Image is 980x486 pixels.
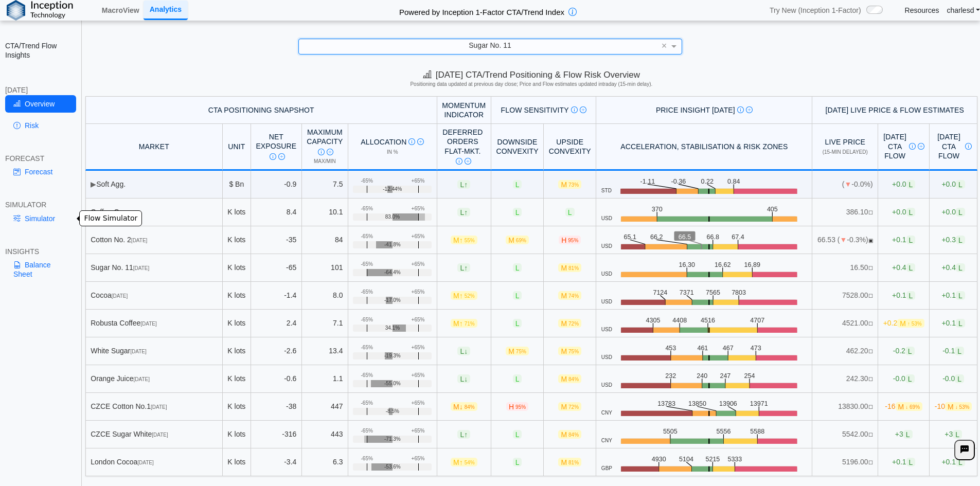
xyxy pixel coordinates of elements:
[905,6,939,15] a: Resources
[953,430,962,439] span: L
[423,70,640,80] span: [DATE] CTA/Trend Positioning & Flow Risk Overview
[947,6,980,15] a: charlesd
[412,178,425,184] div: +65%
[906,236,916,244] span: L
[568,293,579,299] span: 74%
[942,347,964,355] span: -0.1
[459,402,463,410] span: ↓
[703,177,716,185] text: 0.22
[395,3,568,17] h2: Powered by Inception 1-Factor CTA/Trend Index
[459,291,463,299] span: ↑
[956,236,965,244] span: L
[941,291,965,300] span: +0.1
[5,247,76,256] div: INSIGHTS
[5,117,76,134] a: Risk
[558,263,581,272] span: M
[568,182,579,188] span: 73%
[699,344,710,351] text: 461
[721,400,740,407] text: 13906
[5,85,76,95] div: [DATE]
[361,372,373,379] div: -65%
[812,365,878,393] td: 242.30
[812,199,878,226] td: 386.10
[464,347,468,355] span: ↓
[91,207,217,217] div: Coffee C
[883,132,924,160] div: [DATE] CTA Flow
[906,208,916,217] span: L
[812,393,878,421] td: 13830.00
[465,293,475,299] span: 52%
[895,430,913,439] span: +3
[935,402,972,411] span: -10
[223,226,251,254] td: K lots
[906,291,916,300] span: L
[513,208,522,217] span: L
[730,177,743,185] text: 0.84
[384,353,401,359] span: -19.3%
[251,254,302,282] td: -65
[384,381,401,387] span: -55.0%
[385,325,400,331] span: 34.1%
[457,180,470,189] span: L
[941,180,965,189] span: +0.0
[412,317,425,323] div: +65%
[513,263,522,272] span: L
[747,371,758,379] text: 254
[412,400,425,406] div: +65%
[601,299,612,305] span: USD
[251,421,302,448] td: -316
[151,404,167,410] span: [DATE]
[672,177,687,185] text: -0.36
[845,180,852,188] span: ▼
[451,236,477,244] span: M
[79,210,142,226] div: Flow Simulator
[464,180,468,188] span: ↑
[251,310,302,337] td: 2.4
[464,208,468,216] span: ↑
[955,404,970,410] span: ↓ 53%
[223,171,251,199] td: $ Bn
[651,232,664,240] text: 66.2
[722,371,733,379] text: 247
[513,374,522,383] span: L
[223,365,251,393] td: K lots
[737,106,744,113] img: Info
[144,1,188,20] a: Analytics
[868,376,873,382] span: NO FEED: Live data feed not provided for this market.
[302,393,348,421] td: 447
[770,205,781,212] text: 405
[412,289,425,295] div: +65%
[251,282,302,310] td: -1.4
[251,226,302,254] td: -35
[868,321,873,327] span: NO FEED: Live data feed not provided for this market.
[386,408,399,415] span: -8.5%
[812,282,878,310] td: 7528.00
[491,124,544,171] th: Downside Convexity
[955,347,964,355] span: L
[314,158,336,164] span: Max/Min
[955,374,964,383] span: L
[753,316,768,323] text: 4707
[506,347,529,355] span: M
[465,404,475,410] span: 84%
[91,429,217,439] div: CZCE Sugar White
[256,132,296,160] div: Net Exposure
[278,153,285,160] img: Read More
[437,96,491,124] th: Momentum Indicator
[5,200,76,209] div: SIMULATOR
[905,347,915,355] span: L
[223,393,251,421] td: K lots
[516,349,526,354] span: 75%
[302,171,348,199] td: 7.5
[601,354,612,361] span: USD
[251,393,302,421] td: -38
[601,327,612,333] span: USD
[942,374,964,383] span: -0.0
[893,347,915,355] span: -0.2
[568,432,579,438] span: 84%
[812,96,977,124] th: [DATE] Live Price & Flow Estimates
[412,206,425,212] div: +65%
[544,124,596,171] th: Upside Convexity
[601,271,612,277] span: USD
[905,404,920,410] span: ↓ 69%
